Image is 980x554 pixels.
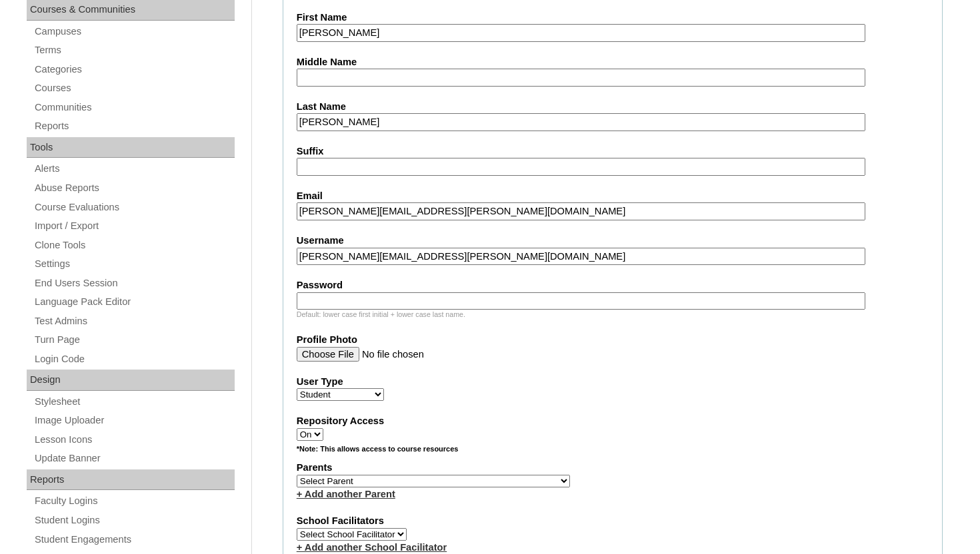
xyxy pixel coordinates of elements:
[297,144,929,158] label: Suffix
[33,531,235,548] a: Student Engagements
[297,461,929,475] label: Parents
[33,61,235,78] a: Categories
[297,514,929,528] label: School Facilitators
[33,160,235,177] a: Alerts
[33,512,235,529] a: Student Logins
[33,431,235,448] a: Lesson Icons
[33,275,235,292] a: End Users Session
[33,351,235,368] a: Login Code
[297,100,929,114] label: Last Name
[33,180,235,196] a: Abuse Reports
[33,199,235,216] a: Course Evaluations
[33,23,235,40] a: Campuses
[33,256,235,272] a: Settings
[297,234,929,248] label: Username
[297,333,929,347] label: Profile Photo
[27,370,235,391] div: Design
[33,237,235,254] a: Clone Tools
[297,11,929,25] label: First Name
[297,189,929,203] label: Email
[33,450,235,467] a: Update Banner
[33,313,235,330] a: Test Admins
[33,412,235,429] a: Image Uploader
[297,444,929,461] div: *Note: This allows access to course resources
[33,394,235,410] a: Stylesheet
[33,118,235,135] a: Reports
[33,99,235,116] a: Communities
[33,332,235,348] a: Turn Page
[33,294,235,310] a: Language Pack Editor
[297,310,929,320] div: Default: lower case first initial + lower case last name.
[297,55,929,69] label: Middle Name
[297,375,929,389] label: User Type
[33,218,235,234] a: Import / Export
[27,137,235,158] div: Tools
[33,80,235,97] a: Courses
[33,42,235,59] a: Terms
[33,493,235,509] a: Faculty Logins
[297,414,929,428] label: Repository Access
[297,489,395,499] a: + Add another Parent
[297,542,447,553] a: + Add another School Facilitator
[297,278,929,292] label: Password
[27,469,235,491] div: Reports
